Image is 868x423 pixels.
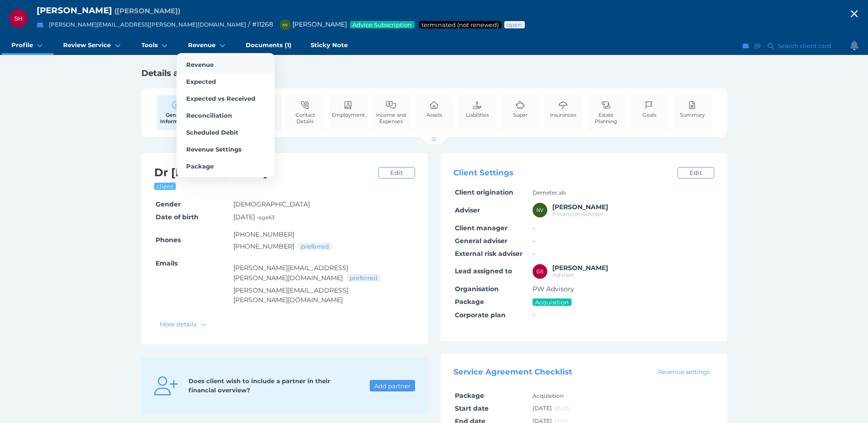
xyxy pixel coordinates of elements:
span: - [533,237,535,245]
span: [PERSON_NAME] [37,5,112,16]
span: Search client card [776,42,836,49]
a: Liabilities [464,95,491,123]
span: [PERSON_NAME] [275,20,347,28]
a: Edit [378,167,415,179]
a: Expected vs Received [177,90,275,107]
span: Revenue Settings [186,146,242,153]
a: Super [511,95,530,123]
a: Employment [329,95,367,123]
td: Demeter.ab [531,186,714,199]
span: Goals [642,112,656,118]
span: Sticky Note [311,41,348,49]
span: Advice status: Review not yet booked in [506,21,523,28]
span: External risk adviser [455,249,523,258]
span: Liabilities [466,112,489,118]
span: Acquisition [534,298,570,306]
span: PW Advisory [533,285,574,293]
span: Emails [156,259,178,267]
span: Package [186,163,214,170]
span: General Information [159,112,193,125]
div: Stephen Honeybul [9,9,27,27]
span: Preferred name [114,6,180,15]
span: SH [14,15,23,22]
div: Geraldine Scott [533,264,547,279]
span: Package [455,391,484,400]
div: Nancy Vos [533,203,547,217]
span: NV [282,23,287,27]
span: Employment [332,112,365,118]
button: Search client card [764,40,836,52]
span: Start date [455,404,489,412]
span: Expected [186,78,216,85]
span: Scheduled Debit [186,129,238,136]
span: Corporate plan [455,311,506,319]
span: Date of birth [156,213,199,221]
span: Client origination [455,188,513,196]
span: Documents (1) [246,41,291,49]
a: [PERSON_NAME][EMAIL_ADDRESS][PERSON_NAME][DOMAIN_NAME] [233,264,348,282]
span: Client manager [455,224,507,232]
span: - [533,224,535,232]
span: Edit [386,169,406,176]
span: Adviser [552,271,574,278]
a: General Information [157,95,195,130]
a: Package [177,157,275,174]
a: [PHONE_NUMBER] [233,242,294,250]
span: More details [156,320,199,328]
span: client [156,183,174,190]
a: Insurances [548,95,578,123]
a: Revenue Settings [177,141,275,157]
span: Expected vs Received [186,95,255,102]
a: Revenue [177,56,275,73]
a: Summary [678,95,707,123]
span: Summary [680,112,705,118]
span: Service Agreement Checklist [453,367,572,376]
button: Email [741,40,750,52]
span: Does client wish to include a partner in their financial overview? [189,377,330,394]
td: [DATE] [531,402,714,415]
span: Profile [11,41,33,49]
small: age 63 [259,214,275,221]
span: Adviser [455,206,480,214]
a: Contact Details [286,95,324,130]
span: Estate Planning [589,112,623,125]
span: / # 11268 [248,20,273,28]
span: Organisation [455,285,499,293]
span: Revenue [186,61,214,68]
span: Reconciliation [186,112,232,119]
span: Contact Details [288,112,322,125]
span: - [533,311,535,319]
span: 00:00 [553,405,569,412]
a: Edit [678,167,714,179]
h2: Dr [PERSON_NAME] [154,166,374,180]
a: [PERSON_NAME][EMAIL_ADDRESS][PERSON_NAME][DOMAIN_NAME] [49,21,246,28]
span: Review Service [63,41,111,49]
span: Lead assigned to [455,267,512,275]
span: preferred [349,274,378,282]
span: preferred [301,243,330,250]
span: Financial Adviser [552,210,604,217]
span: Revenue settings [654,368,713,375]
span: [DEMOGRAPHIC_DATA] [233,200,310,208]
span: Income and Expenses [374,112,408,125]
span: Client Settings [453,168,513,178]
span: Assets [426,112,442,118]
div: Nancy Vos [280,19,291,30]
a: Profile [2,37,54,55]
span: Package [455,298,484,306]
span: Super [513,112,528,118]
a: Revenue settings [653,367,714,376]
span: NV [537,207,544,213]
span: General adviser [455,237,507,245]
a: Review Service [54,37,131,55]
a: Assets [424,95,444,123]
span: Edit [685,169,706,176]
span: Phones [156,236,181,244]
button: Email [34,19,46,31]
a: [PHONE_NUMBER] [233,230,294,239]
button: SMS [753,40,762,52]
a: Reconciliation [177,107,275,124]
span: Gender [156,200,181,208]
a: Scheduled Debit [177,124,275,141]
span: - [533,249,535,258]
